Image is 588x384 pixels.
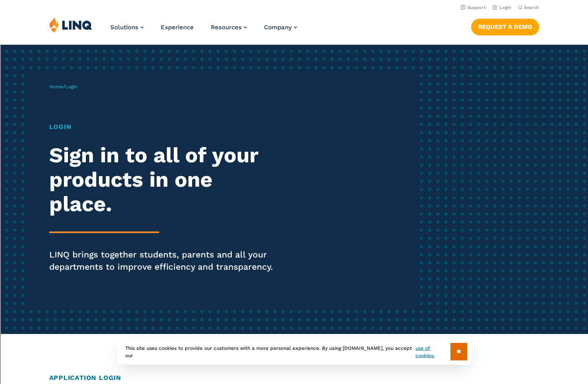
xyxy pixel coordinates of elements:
[471,19,539,35] a: Request a Demo
[264,24,297,31] a: Company
[264,24,292,31] span: Company
[524,5,539,10] span: Search
[117,339,471,364] div: This site uses cookies to provide our customers with a more personal experience. By using [DOMAIN...
[110,17,297,44] nav: Primary Navigation
[415,345,450,359] a: use of cookies.
[471,17,539,35] nav: Button Navigation
[492,5,511,10] a: Login
[211,24,242,31] span: Resources
[110,24,138,31] span: Solutions
[461,5,486,10] a: Support
[110,24,144,31] a: Solutions
[161,24,194,31] a: Experience
[518,4,539,11] button: Open Search Bar
[211,24,247,31] a: Resources
[49,17,92,33] img: LINQ | K‑12 Software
